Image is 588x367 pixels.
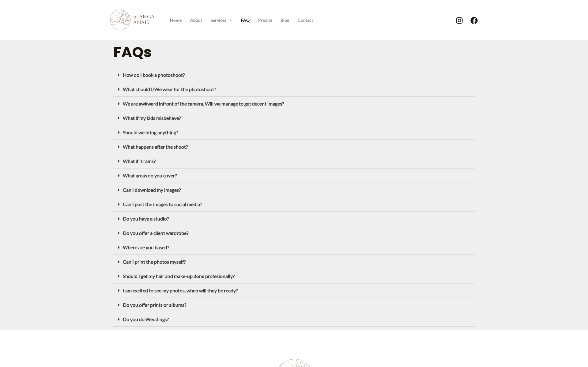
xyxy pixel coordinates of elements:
div: Do you offer a client wardrobe? [113,226,475,240]
h2: FAQs [113,43,475,62]
div: I am excited to see my photos, when will they be ready? [113,284,475,298]
a: What if it rains? [123,158,156,164]
div: Do you do Weddings? [113,312,475,327]
a: Pricing [254,16,276,25]
a: Do you offer a client wardrobe? [123,230,188,236]
a: Instagram [456,17,463,24]
div: What happens after the shoot? [113,140,475,154]
a: What should I/We wear for the photoshoot? [123,86,216,92]
a: FAQ [237,16,254,25]
div: What should I/We wear for the photoshoot? [113,82,475,97]
div: Should we bring anything? [113,125,475,140]
div: Should I get my hair and make-up done profesionally? [113,269,475,284]
div: Do you have a studio? [113,212,475,226]
div: What if it rains? [113,154,475,169]
a: What areas do you cover? [123,172,177,178]
a: About [186,16,206,25]
a: I am excited to see my photos, when will they be ready? [123,287,238,293]
a: We are awkward infront of the camera. Will we manage to get decent images? [123,101,284,106]
a: Should we bring anything? [123,129,178,135]
div: What areas do you cover? [113,169,475,183]
a: How do I book a photoshoot? [123,72,185,78]
div: Can I print the photos myself? [113,255,475,269]
a: Facebook [470,17,478,24]
a: Should I get my hair and make-up done profesionally? [123,273,235,279]
a: Contact [293,16,317,25]
a: Can I print the photos myself? [123,259,186,265]
div: Can I post the images to social media? [113,197,475,212]
a: Can I post the images to social media? [123,201,202,207]
a: Do you have a studio? [123,216,169,221]
div: Do you offer prints or albums? [113,298,475,312]
a: Services [206,16,237,25]
img: Blanca Anais Photography [110,10,155,30]
div: What if my kids misbehave? [113,111,475,125]
div: Can I download my images? [113,183,475,197]
a: Where are you based? [123,244,169,250]
nav: Site Navigation: Primary [166,15,317,25]
a: Blog [276,16,293,25]
a: What happens after the shoot? [123,144,188,150]
div: Where are you based? [113,240,475,255]
a: Do you offer prints or albums? [123,302,186,308]
div: How do I book a photoshoot? [113,68,475,82]
a: Home [166,16,186,25]
a: What if my kids misbehave? [123,115,181,121]
div: We are awkward infront of the camera. Will we manage to get decent images? [113,97,475,111]
a: Do you do Weddings? [123,316,169,322]
a: Can I download my images? [123,187,181,193]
